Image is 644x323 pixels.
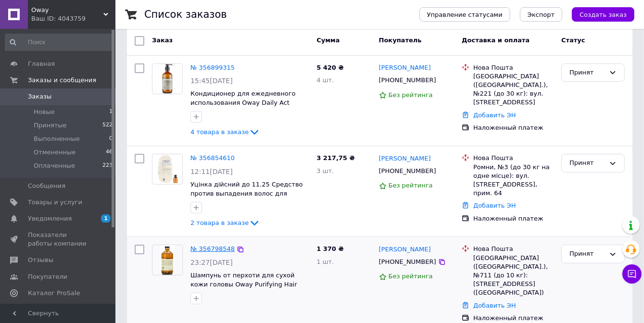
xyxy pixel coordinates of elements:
div: Нова Пошта [473,63,554,72]
span: Сообщения [28,182,65,190]
span: Покупатели [28,273,67,281]
a: 4 товара в заказе [190,128,260,136]
input: Поиск [5,34,114,51]
a: № 356854610 [190,154,235,161]
a: № 356798548 [190,245,235,252]
span: 46 [106,148,113,157]
span: 4 товара в заказе [190,128,249,136]
h1: Список заказов [144,9,227,20]
button: Создать заказ [572,7,634,22]
span: 12:11[DATE] [190,168,233,175]
span: Заказы и сообщения [28,76,96,85]
span: Показатели работы компании [28,231,89,248]
div: Наложенный платеж [473,124,554,132]
span: Заказы [28,92,51,101]
span: 522 [102,121,113,130]
span: 15:45[DATE] [190,77,233,85]
a: [PERSON_NAME] [379,245,431,254]
span: Оплаченные [34,161,75,170]
div: Нова Пошта [473,154,554,162]
span: 1 [101,214,111,223]
div: Ваш ID: 4043759 [31,14,115,23]
span: 2 товара в заказе [190,219,249,226]
span: Управление статусами [427,11,503,18]
a: Добавить ЭН [473,302,516,309]
span: Покупатель [379,37,422,44]
a: Создать заказ [562,11,634,18]
span: Новые [34,108,55,116]
a: Фото товару [152,245,183,275]
a: Шампунь от перхоти для сухой кожи головы Oway Purifying Hair Bath Dry Scalps 240 мл. [190,272,297,297]
span: Без рейтинга [389,273,433,280]
span: Каталог ProSale [28,289,80,298]
span: 4 шт. [316,76,334,84]
span: 1 [109,108,113,116]
div: Принят [569,68,605,78]
a: [PERSON_NAME] [379,154,431,163]
span: Oway [31,6,103,14]
div: Принят [569,249,605,259]
div: [PHONE_NUMBER] [377,74,438,87]
span: Сумма [316,37,340,44]
a: Кондиционер для ежедневного использования Oway Daily Act Frequent Use Conditioner 240 мл. [190,90,297,115]
a: Фото товару [152,154,183,185]
span: Статус [561,37,585,44]
a: Добавить ЭН [473,112,516,119]
div: Наложенный платеж [473,214,554,223]
span: Доставка и оплата [462,37,530,44]
a: Фото товару [152,63,183,94]
span: Создать заказ [580,11,627,18]
span: Уведомления [28,214,72,223]
span: Без рейтинга [389,91,433,99]
span: 3 шт. [316,167,334,174]
span: Экспорт [528,11,555,18]
img: Фото товару [152,64,182,94]
div: [GEOGRAPHIC_DATA] ([GEOGRAPHIC_DATA].), №711 (до 10 кг): [STREET_ADDRESS] ([GEOGRAPHIC_DATA]) [473,254,554,298]
span: Принятые [34,121,67,130]
span: 23:27[DATE] [190,259,233,266]
div: Нова Пошта [473,245,554,253]
span: Главная [28,60,55,68]
img: Фото товару [160,245,174,275]
span: Без рейтинга [389,182,433,189]
button: Чат с покупателем [622,264,642,284]
div: [PHONE_NUMBER] [377,165,438,177]
span: 223 [102,161,113,170]
a: Добавить ЭН [473,202,516,209]
span: Выполненные [34,135,80,143]
span: 1 370 ₴ [316,245,343,252]
button: Управление статусами [419,7,510,22]
a: Уцінка дійсний до 11.25 Средство против выпадения волос для чувствительной кожи головы Oway Vivif... [190,181,308,215]
span: Заказ [152,37,173,44]
div: [PHONE_NUMBER] [377,256,438,268]
a: [PERSON_NAME] [379,63,431,73]
span: Отмененные [34,148,76,157]
span: 5 420 ₴ [316,64,343,71]
span: 0 [109,135,113,143]
a: 2 товара в заказе [190,219,260,226]
span: 1 шт. [316,258,334,265]
span: 3 217,75 ₴ [316,154,354,161]
a: № 356899315 [190,64,235,71]
img: Фото товару [154,154,180,184]
div: Ромни, №3 (до 30 кг на одне місце): вул. [STREET_ADDRESS], прим. 64 [473,163,554,198]
span: Товары и услуги [28,198,82,207]
div: [GEOGRAPHIC_DATA] ([GEOGRAPHIC_DATA].), №221 (до 30 кг): вул. [STREET_ADDRESS] [473,72,554,107]
button: Экспорт [520,7,562,22]
div: Принят [569,158,605,168]
span: Отзывы [28,256,53,264]
div: Наложенный платеж [473,314,554,323]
